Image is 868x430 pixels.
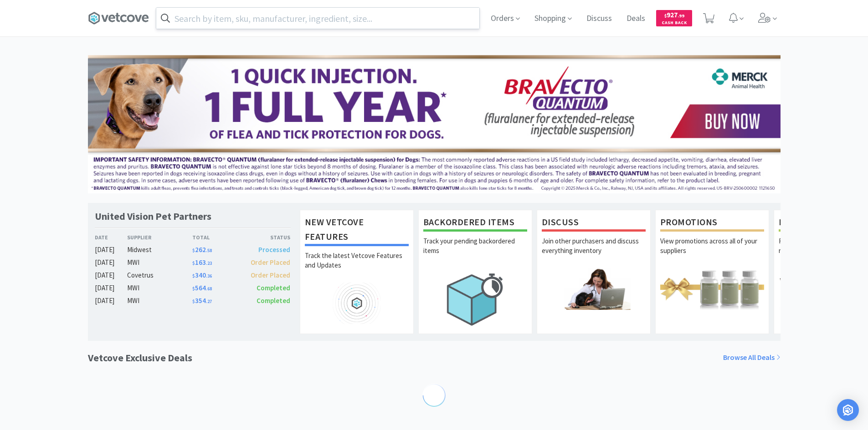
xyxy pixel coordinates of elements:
[192,298,195,304] span: $
[192,245,212,254] span: 262
[88,55,781,193] img: 3ffb5edee65b4d9ab6d7b0afa510b01f.jpg
[127,283,192,293] div: MWI
[192,233,241,242] div: Total
[418,210,532,334] a: Backordered ItemsTrack your pending backordered items
[537,210,651,334] a: DiscussJoin other purchasers and discuss everything inventory
[206,260,212,266] span: . 23
[156,8,479,29] input: Search by item, sku, manufacturer, ingredient, size...
[662,20,687,26] span: Cash Back
[655,210,769,334] a: PromotionsView promotions across all of your suppliers
[723,352,781,364] a: Browse All Deals
[257,296,290,305] span: Completed
[95,244,128,255] div: [DATE]
[542,236,646,268] p: Join other purchasers and discuss everything inventory
[127,244,192,255] div: Midwest
[423,215,527,232] h1: Backordered Items
[542,215,646,232] h1: Discuss
[127,270,192,281] div: Covetrus
[192,271,212,279] span: 340
[241,233,291,242] div: Status
[192,248,195,253] span: $
[95,295,291,306] a: [DATE]MWI$354.27Completed
[206,273,212,279] span: . 36
[95,257,291,268] a: [DATE]MWI$163.23Order Placed
[660,236,764,268] p: View promotions across all of your suppliers
[837,399,859,421] div: Open Intercom Messenger
[95,210,211,223] h1: United Vision Pet Partners
[127,295,192,306] div: MWI
[623,15,649,23] a: Deals
[192,286,195,292] span: $
[127,233,192,242] div: Supplier
[423,236,527,268] p: Track your pending backordered items
[95,295,128,306] div: [DATE]
[305,251,409,283] p: Track the latest Vetcove Features and Updates
[95,244,291,255] a: [DATE]Midwest$262.58Processed
[583,15,616,23] a: Discuss
[192,296,212,305] span: 354
[95,270,128,281] div: [DATE]
[95,283,128,293] div: [DATE]
[251,271,290,279] span: Order Placed
[88,350,192,366] h1: Vetcove Exclusive Deals
[305,215,409,246] h1: New Vetcove Features
[678,13,684,19] span: . 99
[542,268,646,309] img: hero_discuss.png
[95,283,291,293] a: [DATE]MWI$564.68Completed
[206,248,212,253] span: . 58
[660,268,764,309] img: hero_promotions.png
[95,233,128,242] div: Date
[305,283,409,324] img: hero_feature_roadmap.png
[656,6,692,30] a: $927.99Cash Back
[300,210,414,334] a: New Vetcove FeaturesTrack the latest Vetcove Features and Updates
[423,268,527,330] img: hero_backorders.png
[192,283,212,292] span: 564
[95,257,128,268] div: [DATE]
[192,260,195,266] span: $
[664,10,684,19] span: 927
[206,286,212,292] span: . 68
[206,298,212,304] span: . 27
[660,215,764,232] h1: Promotions
[192,258,212,267] span: 163
[95,270,291,281] a: [DATE]Covetrus$340.36Order Placed
[251,258,290,267] span: Order Placed
[257,283,290,292] span: Completed
[258,245,290,254] span: Processed
[192,273,195,279] span: $
[127,257,192,268] div: MWI
[664,13,667,19] span: $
